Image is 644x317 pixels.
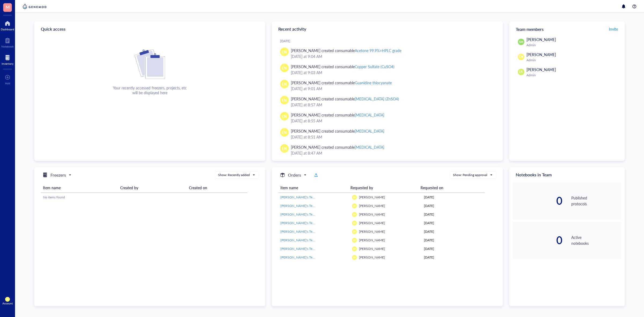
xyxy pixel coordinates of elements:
[118,183,187,193] th: Created by
[276,110,499,126] a: EN[PERSON_NAME] created consumable[MEDICAL_DATA][DATE] at 8:55 AM
[291,64,395,70] div: [PERSON_NAME] created consumable
[353,256,356,258] span: EN
[291,112,384,118] div: [PERSON_NAME] created consumable
[280,221,324,225] span: [PERSON_NAME]'s Test Item 2
[526,37,556,42] span: [PERSON_NAME]
[424,246,483,251] div: [DATE]
[291,150,494,156] div: [DATE] at 8:47 AM
[280,195,348,200] a: [PERSON_NAME]'s Test Item 2
[280,229,324,234] span: [PERSON_NAME]'s Test Item 2
[282,97,287,103] span: EN
[609,25,618,33] button: Invite
[355,144,384,150] div: [MEDICAL_DATA]
[1,45,14,48] div: Notebook
[355,80,392,85] div: Guanidine thiocyanate
[291,80,392,86] div: [PERSON_NAME] created consumable
[355,112,384,118] div: [MEDICAL_DATA]
[5,82,10,85] div: Add
[424,203,483,208] div: [DATE]
[280,221,348,225] a: [PERSON_NAME]'s Test Item 2
[2,302,13,305] div: Account
[453,173,487,177] div: Show: Pending approval
[291,134,494,140] div: [DATE] at 8:51 AM
[280,229,348,234] a: [PERSON_NAME]'s Test Item 2
[291,96,399,102] div: [PERSON_NAME] created consumable
[353,222,356,224] span: EN
[280,203,324,208] span: [PERSON_NAME]'s Test Item 2
[359,229,385,234] span: [PERSON_NAME]
[1,28,14,31] div: Dashboard
[2,62,13,65] div: Inventory
[519,70,523,74] span: LS
[282,81,287,87] span: EN
[272,21,503,37] div: Recent activity
[280,255,324,260] span: [PERSON_NAME]'s Test Item 2
[355,48,401,53] div: Acetone 99.9%+HPLC grade
[6,3,10,10] span: M
[513,235,563,246] div: 0
[276,142,499,158] a: EN[PERSON_NAME] created consumable[MEDICAL_DATA][DATE] at 8:47 AM
[291,144,384,150] div: [PERSON_NAME] created consumable
[218,173,250,177] div: Show: Recently added
[355,128,384,134] div: [MEDICAL_DATA]
[280,246,324,251] span: [PERSON_NAME]'s Test Item 2
[288,172,301,178] h5: Orders
[526,58,619,62] div: Admin
[526,43,619,47] div: Admin
[282,49,287,55] span: EN
[41,183,118,193] th: Item name
[280,195,324,199] span: [PERSON_NAME]'s Test Item 2
[1,19,14,31] a: Dashboard
[359,212,385,217] span: [PERSON_NAME]
[21,3,48,10] img: genemod-logo
[359,221,385,225] span: [PERSON_NAME]
[353,239,356,241] span: EN
[282,113,287,119] span: EN
[355,64,394,69] div: Copper Sulfate (CuSO4)
[353,196,356,198] span: EN
[34,21,265,37] div: Quick access
[43,195,245,200] div: No items found
[291,86,494,92] div: [DATE] at 9:01 AM
[276,45,499,61] a: EN[PERSON_NAME] created consumableAcetone 99.9%+HPLC grade[DATE] at 9:04 AM
[353,213,356,216] span: EN
[424,255,483,260] div: [DATE]
[280,39,499,43] div: [DATE]
[353,230,356,233] span: EN
[359,246,385,251] span: [PERSON_NAME]
[526,67,556,72] span: [PERSON_NAME]
[418,183,480,193] th: Requested on
[280,212,348,217] a: [PERSON_NAME]'s Test Item 2
[353,247,356,250] span: EN
[424,221,483,225] div: [DATE]
[424,212,483,217] div: [DATE]
[519,54,523,59] span: EN
[571,234,621,246] div: Active notebooks
[609,26,618,32] span: Invite
[280,212,324,217] span: [PERSON_NAME]'s Test Item 2
[571,195,621,207] div: Published protocols
[135,49,165,79] img: Cf+DiIyRRx+BTSbnYhsZzE9to3+AfuhVxcka4spAAAAAElFTkSuQmCC
[276,94,499,110] a: EN[PERSON_NAME] created consumable[MEDICAL_DATA] (ZnSO4)[DATE] at 8:57 AM
[526,73,619,77] div: Admin
[353,205,356,207] span: EN
[359,203,385,208] span: [PERSON_NAME]
[291,48,402,53] div: [PERSON_NAME] created consumable
[359,238,385,242] span: [PERSON_NAME]
[278,183,348,193] th: Item name
[526,52,556,57] span: [PERSON_NAME]
[291,118,494,124] div: [DATE] at 8:55 AM
[424,238,483,243] div: [DATE]
[6,298,9,300] span: EN
[276,61,499,78] a: EN[PERSON_NAME] created consumableCopper Sulfate (CuSO4)[DATE] at 9:03 AM
[513,195,563,206] div: 0
[280,238,348,243] a: [PERSON_NAME]'s Test Item 2
[280,255,348,260] a: [PERSON_NAME]'s Test Item 2
[1,36,14,48] a: Notebook
[113,85,186,95] div: Your recently accessed freezers, projects, etc will be displayed here
[291,128,384,134] div: [PERSON_NAME] created consumable
[424,195,483,200] div: [DATE]
[359,255,385,260] span: [PERSON_NAME]
[291,70,494,75] div: [DATE] at 9:03 AM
